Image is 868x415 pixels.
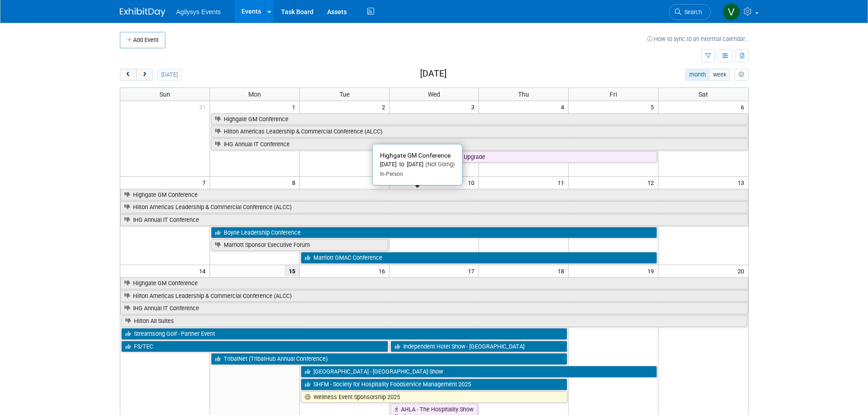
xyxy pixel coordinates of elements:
[557,265,568,277] span: 18
[121,328,568,340] a: Streamsong Golf - Partner Event
[211,126,748,138] a: Hilton Americas Leadership & Commercial Conference (ALCC)
[610,91,617,98] span: Fri
[291,101,299,113] span: 1
[709,69,730,81] button: week
[420,69,447,79] h2: [DATE]
[740,101,748,113] span: 6
[681,9,702,15] span: Search
[647,177,658,188] span: 12
[669,4,711,20] a: Search
[380,161,455,169] div: [DATE] to [DATE]
[423,161,455,168] span: (Not Going)
[390,341,568,353] a: Independent Hotel Show - [GEOGRAPHIC_DATA]
[301,379,568,390] a: SHFM - Society for Hospitality Foodservice Management 2025
[159,91,170,98] span: Sun
[428,91,440,98] span: Wed
[198,265,210,277] span: 14
[211,138,748,150] a: IHG Annual IT Conference
[301,252,657,264] a: Marriott GMAC Conference
[248,91,261,98] span: Mon
[381,101,389,113] span: 2
[685,69,709,81] button: month
[699,91,708,98] span: Sat
[211,227,657,239] a: Boyne Leadership Conference
[198,101,210,113] span: 31
[121,315,747,327] a: Hilton All Suites
[301,366,657,378] a: [GEOGRAPHIC_DATA] - [GEOGRAPHIC_DATA] Show
[121,341,388,353] a: FS/TEC
[467,265,478,277] span: 17
[211,113,748,125] a: Highgate GM Conference
[120,8,165,17] img: ExhibitDay
[380,171,403,177] span: In-Person
[339,91,349,98] span: Tue
[723,3,740,20] img: Vaitiare Munoz
[120,189,748,201] a: Highgate GM Conference
[120,69,137,81] button: prev
[647,265,658,277] span: 19
[518,91,529,98] span: Thu
[380,152,451,159] span: Highgate GM Conference
[390,151,657,163] a: CIO Summit - Hospitality Upgrade
[560,101,568,113] span: 4
[120,32,165,48] button: Add Event
[120,290,748,302] a: Hilton Americas Leadership & Commercial Conference (ALCC)
[739,72,745,78] i: Personalize Calendar
[284,265,299,277] span: 15
[201,177,210,188] span: 7
[157,69,181,81] button: [DATE]
[120,201,748,213] a: Hilton Americas Leadership & Commercial Conference (ALCC)
[176,8,221,15] span: Agilysys Events
[467,177,478,188] span: 10
[557,177,568,188] span: 11
[291,177,299,188] span: 8
[120,302,748,314] a: IHG Annual IT Conference
[301,391,568,403] a: Wellness Event Sponsorship 2025
[734,69,748,81] button: myCustomButton
[647,36,749,42] a: How to sync to an external calendar...
[737,265,748,277] span: 20
[211,353,567,365] a: TribalNet (TribalHub Annual Conference)
[211,239,388,251] a: Marriott Sponsor Executive Forum
[737,177,748,188] span: 13
[470,101,478,113] span: 3
[120,214,748,226] a: IHG Annual IT Conference
[120,277,748,289] a: Highgate GM Conference
[378,265,389,277] span: 16
[136,69,153,81] button: next
[650,101,658,113] span: 5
